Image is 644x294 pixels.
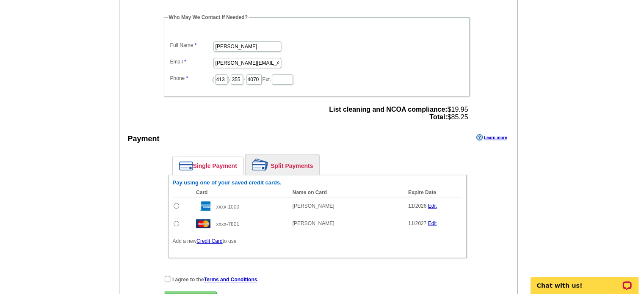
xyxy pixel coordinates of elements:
span: xxxx-7801 [216,221,239,227]
span: $19.95 $85.25 [329,106,468,121]
iframe: LiveChat chat widget [525,267,644,294]
a: Split Payments [246,154,319,175]
h6: Pay using one of your saved credit cards. [173,179,462,186]
a: Edit [428,203,437,209]
p: Add a new to use [173,237,462,245]
img: amex.gif [196,201,210,211]
a: Edit [428,220,437,226]
span: [PERSON_NAME] [293,203,334,209]
span: xxxx-1000 [216,204,239,210]
legend: Who May We Contact If Needed? [168,14,249,21]
strong: I agree to the . [172,277,259,283]
span: 11/2027 [408,220,426,226]
th: Name on Card [288,188,404,197]
th: Expire Date [404,188,462,197]
a: Credit Card [196,238,222,244]
label: Full Name [170,41,213,49]
a: Learn more [476,134,507,141]
strong: Total: [429,113,447,121]
img: mast.gif [196,219,210,228]
img: split-payment.png [252,159,268,170]
th: Card [192,188,288,197]
div: Payment [128,133,160,145]
dd: ( ) - Ext. [168,72,465,85]
strong: List cleaning and NCOA compliance: [329,106,447,113]
img: single-payment.png [179,161,193,170]
a: Terms and Conditions [204,277,257,283]
label: Email [170,58,213,66]
a: Single Payment [173,157,243,175]
span: 11/2026 [408,203,426,209]
span: [PERSON_NAME] [293,220,334,226]
label: Phone [170,74,213,82]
